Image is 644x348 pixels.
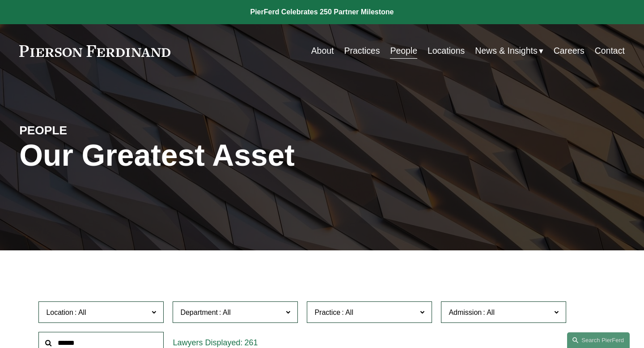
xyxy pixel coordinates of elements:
span: Admission [449,309,482,316]
a: Search this site [567,332,630,348]
a: Locations [428,42,465,60]
span: Location [46,309,73,316]
a: People [390,42,417,60]
span: Department [180,309,218,316]
span: 261 [244,338,258,347]
a: Careers [554,42,585,60]
span: Practice [314,309,340,316]
h4: PEOPLE [19,123,170,138]
span: News & Insights [475,43,537,59]
a: folder dropdown [475,42,543,60]
a: About [311,42,334,60]
a: Practices [344,42,380,60]
h1: Our Greatest Asset [19,138,423,173]
a: Contact [595,42,625,60]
